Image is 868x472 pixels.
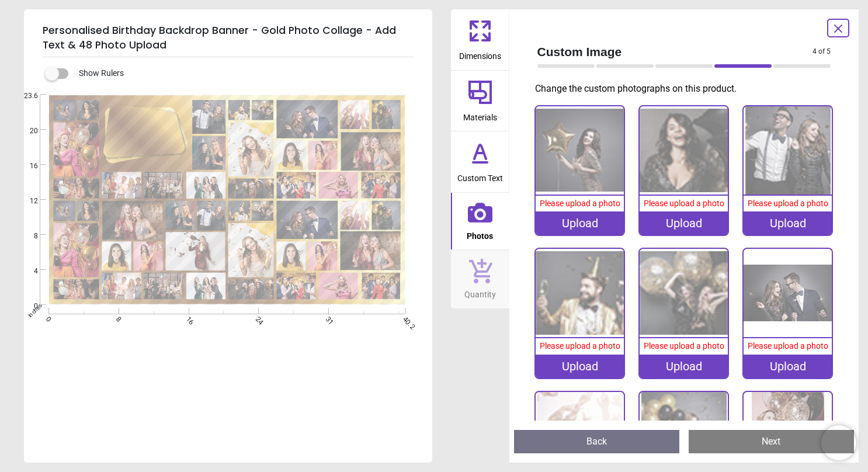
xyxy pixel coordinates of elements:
[43,19,414,57] h5: Personalised Birthday Backdrop Banner - Gold Photo Collage - Add Text & 48 Photo Upload
[640,211,728,235] div: Upload
[43,315,51,322] span: 0
[457,167,503,185] span: Custom Text
[16,126,38,136] span: 20
[16,301,38,311] span: 0
[536,211,624,235] div: Upload
[744,355,832,378] div: Upload
[16,266,38,276] span: 4
[640,355,728,378] div: Upload
[748,199,828,208] span: Please upload a photo
[540,199,620,208] span: Please upload a photo
[183,315,191,322] span: 16
[644,199,724,208] span: Please upload a photo
[16,161,38,171] span: 16
[467,225,493,242] span: Photos
[400,315,408,322] span: 40.2
[16,91,38,101] span: 23.6
[644,341,724,350] span: Please upload a photo
[323,315,331,322] span: 31
[16,196,38,206] span: 12
[451,9,509,70] button: Dimensions
[459,45,501,63] span: Dimensions
[254,315,261,322] span: 24
[451,250,509,308] button: Quantity
[16,231,38,241] span: 8
[744,211,832,235] div: Upload
[463,106,497,124] span: Materials
[451,131,509,192] button: Custom Text
[536,355,624,378] div: Upload
[813,47,831,57] span: 4 of 5
[537,43,813,60] span: Custom Image
[451,71,509,131] button: Materials
[821,425,856,460] iframe: Brevo live chat
[748,341,828,350] span: Please upload a photo
[514,430,679,453] button: Back
[464,283,496,301] span: Quantity
[689,430,854,453] button: Next
[540,341,620,350] span: Please upload a photo
[113,315,121,322] span: 8
[52,67,432,81] div: Show Rulers
[451,193,509,250] button: Photos
[535,82,841,95] p: Change the custom photographs on this product.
